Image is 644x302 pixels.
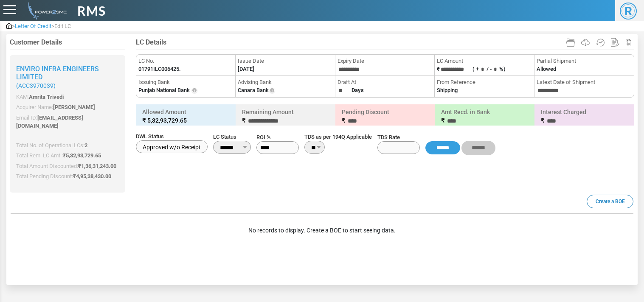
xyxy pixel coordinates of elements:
[16,114,119,130] p: Email ID:
[342,117,346,124] span: ₹
[6,23,12,29] img: admin
[16,151,119,160] p: Total Rem. LC Amt.:
[78,163,116,169] span: ₹
[16,82,119,89] small: (ACC3970039)
[256,133,299,142] span: ROI %
[587,195,633,208] a: Create a BOE
[136,140,208,153] label: Approved w/o Receipt
[620,3,637,20] span: R
[142,116,229,125] small: ₹ 5,32,93,729.65
[437,106,532,127] h6: Amt Recd. in Bank
[238,57,332,65] span: Issue Date
[16,65,119,89] h2: Enviro Infra Engineers Limited
[15,23,51,29] span: Letter Of Credit
[16,103,119,112] p: Acquirer Name:
[537,57,632,65] span: Partial Shipment
[472,66,506,72] label: ( + / - %)
[136,132,208,141] span: DWL Status
[73,173,111,179] span: ₹
[337,57,432,65] span: Expiry Date
[136,38,634,46] h4: LC Details
[138,86,190,95] label: Punjab National Bank
[11,226,633,235] div: No records to display. Create a BOE to start seeing data.
[304,133,372,141] span: TDS as per 194Q Applicable
[81,163,116,169] span: 1,36,31,243.00
[437,78,532,87] span: From Reference
[77,1,106,20] span: RMS
[54,23,71,29] span: Edit LC
[238,78,332,87] span: Advising Bank
[537,106,632,127] h6: Interest Charged
[213,133,251,141] span: LC Status
[537,78,632,87] span: Latest Date of Shipment
[479,65,487,74] input: ( +/ -%)
[138,78,233,87] span: Issuing Bank
[138,57,233,65] span: LC No.
[16,162,119,171] p: Total Amount Discounted:
[138,106,233,126] h6: Allowed Amount
[238,106,333,127] h6: Remaining Amount
[191,87,198,94] img: Info
[29,94,64,100] span: Amrita Trivedi
[238,86,269,95] label: Canara Bank
[352,87,364,93] strong: Days
[16,141,119,150] p: Total No. of Operational LCs:
[16,115,83,129] span: [EMAIL_ADDRESS][DOMAIN_NAME]
[25,2,67,20] img: admin
[541,117,545,124] span: ₹
[66,152,101,159] span: 5,32,93,729.65
[377,133,420,142] span: TDS Rate
[269,87,276,94] img: Info
[337,78,432,87] span: Draft At
[437,57,532,65] span: LC Amount
[84,142,87,148] span: 2
[16,172,119,181] p: Total Pending Discount:
[238,65,254,73] label: [DATE]
[76,173,111,179] span: 4,95,38,430.00
[53,104,95,110] span: [PERSON_NAME]
[537,65,556,73] label: Allowed
[63,152,101,159] span: ₹
[242,117,246,124] span: ₹
[138,65,181,73] label: 01791ILC006425.
[337,106,433,127] h6: Pending Discount
[16,93,119,101] p: KAM:
[441,117,445,124] span: ₹
[435,55,534,76] li: ₹
[437,86,458,95] label: Shipping
[492,65,499,74] input: ( +/ -%)
[10,38,125,46] h4: Customer Details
